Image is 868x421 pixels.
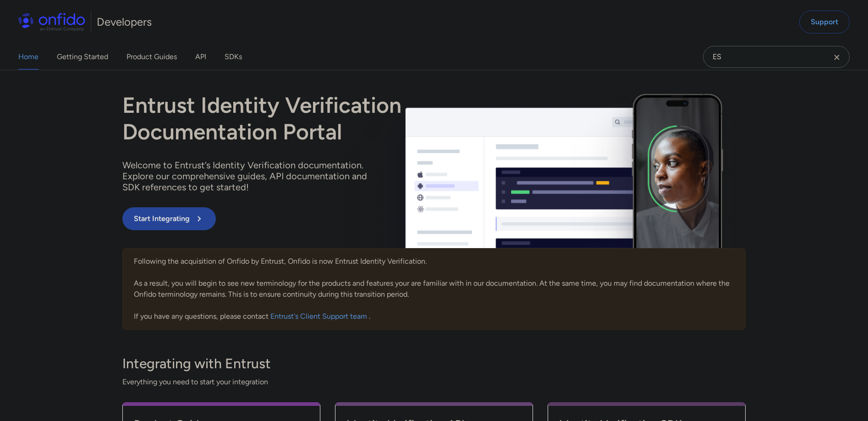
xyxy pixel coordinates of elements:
[97,15,152,29] h1: Developers
[18,44,38,70] a: Home
[122,207,216,230] button: Start Integrating
[122,92,559,145] h1: Entrust Identity Verification Documentation Portal
[122,355,746,373] h3: Integrating with Entrust
[122,207,559,230] a: Start Integrating
[122,160,379,193] p: Welcome to Entrust’s Identity Verification documentation. Explore our comprehensive guides, API d...
[57,44,108,70] a: Getting Started
[18,13,85,31] img: Onfido Logo
[126,44,177,70] a: Product Guides
[195,44,206,70] a: API
[799,11,850,33] a: Support
[831,52,842,63] svg: Clear search field button
[122,377,746,388] span: Everything you need to start your integration
[122,248,746,330] div: Following the acquisition of Onfido by Entrust, Onfido is now Entrust Identity Verification. As a...
[225,44,242,70] a: SDKs
[270,312,369,321] a: Entrust's Client Support team
[703,46,850,68] input: Onfido search input field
